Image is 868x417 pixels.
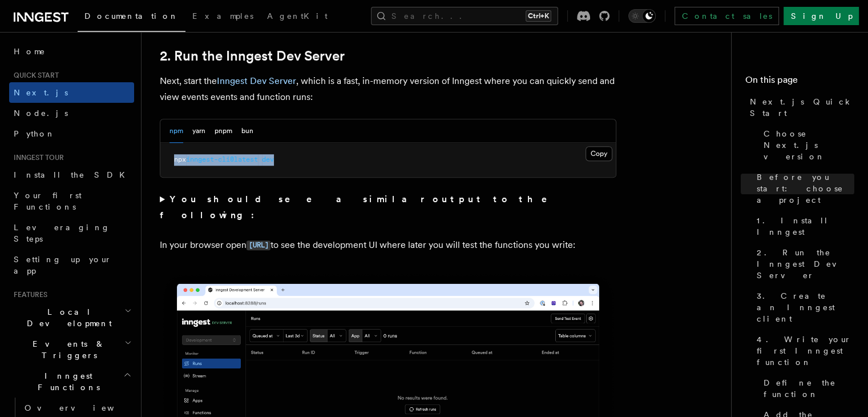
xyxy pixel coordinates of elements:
[9,366,134,398] button: Inngest Functions
[14,170,132,179] span: Install the SDK
[9,123,134,144] a: Python
[745,73,854,91] h4: On this page
[784,7,859,25] a: Sign Up
[9,185,134,217] a: Your first Functions
[9,290,47,299] span: Features
[752,210,854,242] a: 1. Install Inngest
[9,217,134,249] a: Leveraging Steps
[586,146,612,161] button: Copy
[752,286,854,329] a: 3. Create an Inngest client
[757,334,854,368] span: 4. Write your first Inngest function
[14,191,82,211] span: Your first Functions
[371,7,558,25] button: Search...Ctrl+K
[192,119,205,143] button: yarn
[217,75,296,86] a: Inngest Dev Server
[186,155,258,163] span: inngest-cli@latest
[215,119,232,143] button: pnpm
[160,48,345,64] a: 2. Run the Inngest Dev Server
[247,240,271,250] code: [URL]
[14,109,68,118] span: Node.js
[745,91,854,123] a: Next.js Quick Start
[185,3,260,31] a: Examples
[764,377,854,400] span: Define the function
[9,41,134,62] a: Home
[14,255,112,275] span: Setting up your app
[675,7,779,25] a: Contact sales
[169,119,183,143] button: npm
[9,334,134,366] button: Events & Triggers
[267,11,328,21] span: AgentKit
[160,237,616,254] p: In your browser open to see the development UI where later you will test the functions you write:
[757,247,854,281] span: 2. Run the Inngest Dev Server
[757,171,854,206] span: Before you start: choose a project
[247,239,271,250] a: [URL]
[9,82,134,103] a: Next.js
[14,46,46,57] span: Home
[84,11,179,21] span: Documentation
[757,290,854,324] span: 3. Create an Inngest client
[78,3,185,32] a: Documentation
[764,128,854,162] span: Choose Next.js version
[759,372,854,404] a: Define the function
[759,123,854,167] a: Choose Next.js version
[752,167,854,210] a: Before you start: choose a project
[14,129,55,138] span: Python
[526,10,551,22] kbd: Ctrl+K
[174,155,186,163] span: npx
[628,9,656,23] button: Toggle dark mode
[9,370,123,393] span: Inngest Functions
[241,119,253,143] button: bun
[752,329,854,372] a: 4. Write your first Inngest function
[750,96,854,119] span: Next.js Quick Start
[9,249,134,281] a: Setting up your app
[14,88,68,97] span: Next.js
[160,73,616,105] p: Next, start the , which is a fast, in-memory version of Inngest where you can quickly send and vi...
[9,103,134,123] a: Node.js
[9,302,134,334] button: Local Development
[160,191,616,223] summary: You should see a similar output to the following:
[752,242,854,286] a: 2. Run the Inngest Dev Server
[9,153,64,162] span: Inngest tour
[9,338,124,361] span: Events & Triggers
[9,71,59,80] span: Quick start
[25,403,142,412] span: Overview
[9,306,124,329] span: Local Development
[260,3,334,31] a: AgentKit
[757,215,854,238] span: 1. Install Inngest
[14,223,110,243] span: Leveraging Steps
[262,155,274,163] span: dev
[192,11,253,21] span: Examples
[160,194,563,220] strong: You should see a similar output to the following:
[9,165,134,185] a: Install the SDK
